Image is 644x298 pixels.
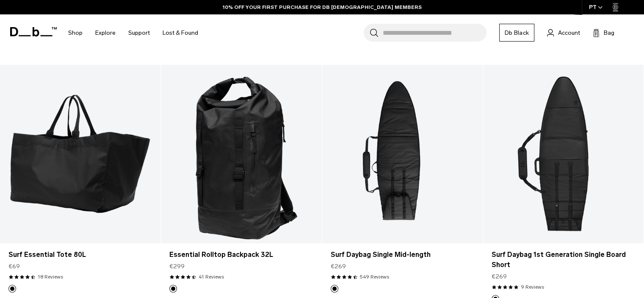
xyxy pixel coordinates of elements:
[38,273,63,281] a: 18 reviews
[331,262,346,271] span: €269
[163,18,198,48] a: Lost & Found
[8,285,16,292] button: Black Out
[604,28,614,37] span: Bag
[68,18,83,48] a: Shop
[161,65,321,243] a: Essential Rolltop Backpack 32L
[360,273,389,281] a: 549 reviews
[521,283,544,291] a: 9 reviews
[223,3,422,11] a: 10% OFF YOUR FIRST PURCHASE FOR DB [DEMOGRAPHIC_DATA] MEMBERS
[62,14,205,51] nav: Main Navigation
[199,273,224,281] a: 41 reviews
[499,24,534,42] a: Db Black
[322,65,483,243] a: Surf Daybag Single Mid-length
[95,18,116,48] a: Explore
[547,28,580,38] a: Account
[8,262,20,271] span: €69
[331,285,338,292] button: Black Out
[169,262,185,271] span: €299
[169,285,177,292] button: Black Out
[331,250,474,260] a: Surf Daybag Single Mid-length
[128,18,150,48] a: Support
[8,250,152,260] a: Surf Essential Tote 80L
[169,250,313,260] a: Essential Rolltop Backpack 32L
[483,65,644,243] a: Surf Daybag 1st Generation Single Board Short
[558,28,580,37] span: Account
[492,272,507,281] span: €269
[593,28,614,38] button: Bag
[492,250,635,270] a: Surf Daybag 1st Generation Single Board Short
